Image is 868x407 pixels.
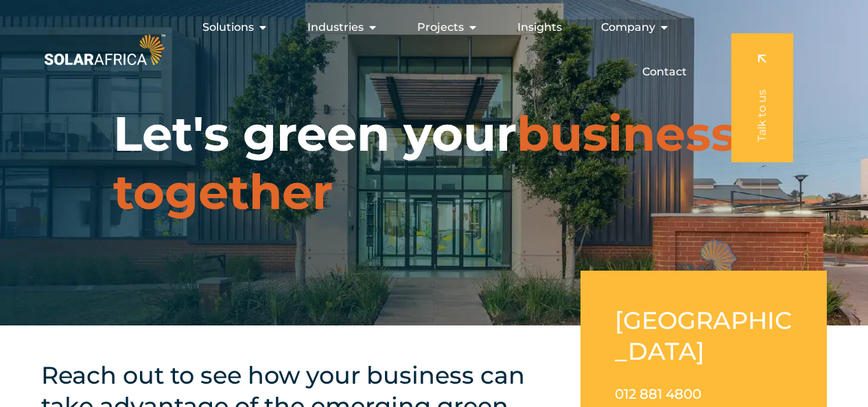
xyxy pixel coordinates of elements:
[601,19,655,36] span: Company
[642,64,687,80] a: Contact
[113,104,736,221] span: business together
[168,14,698,86] div: Menu Toggle
[517,19,562,36] a: Insights
[417,19,464,36] span: Projects
[615,305,793,367] h2: [GEOGRAPHIC_DATA]
[113,105,755,221] h1: Let's green your
[202,19,254,36] span: Solutions
[615,386,701,402] a: 012 881 4800
[307,19,364,36] span: Industries
[168,14,698,86] nav: Menu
